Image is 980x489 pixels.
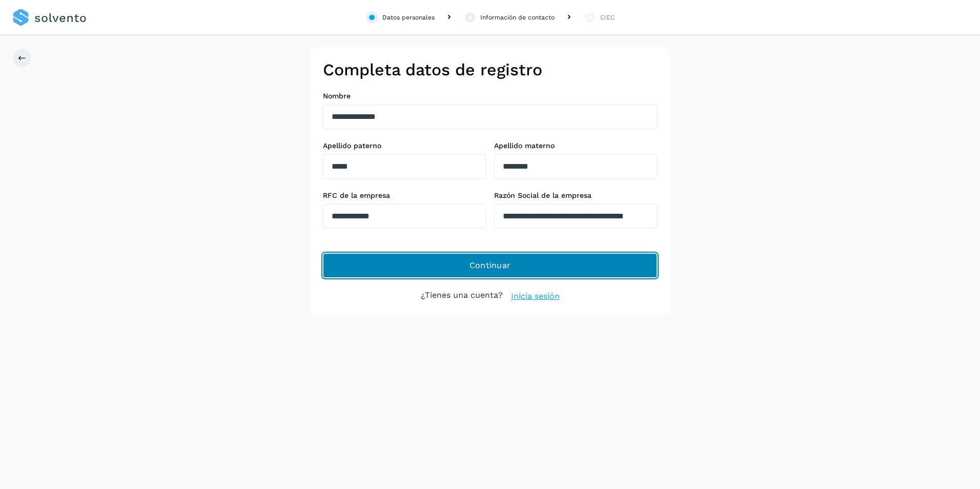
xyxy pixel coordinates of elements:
div: Datos personales [382,13,435,22]
label: Nombre [323,92,657,100]
span: Continuar [469,260,511,271]
a: Inicia sesión [511,290,560,302]
h2: Completa datos de registro [323,60,657,79]
label: Razón Social de la empresa [494,191,657,200]
button: Continuar [323,253,657,278]
label: Apellido materno [494,141,657,150]
div: Información de contacto [480,13,555,22]
p: ¿Tienes una cuenta? [421,290,503,302]
label: RFC de la empresa [323,191,486,200]
label: Apellido paterno [323,141,486,150]
div: CIEC [600,13,615,22]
